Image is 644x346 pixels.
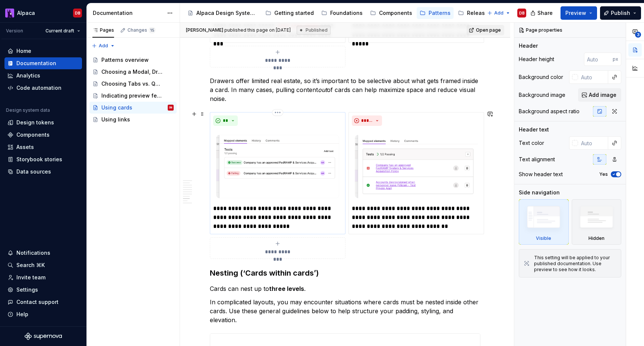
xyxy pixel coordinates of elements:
span: Publish [611,9,630,17]
a: Choosing Tabs vs. Quick views [89,78,177,90]
div: Design tokens [16,119,54,126]
div: Background image [519,91,565,99]
span: 15 [149,27,155,33]
div: Header [519,42,538,50]
div: Components [16,131,50,139]
div: Storybook stories [16,156,62,163]
em: out [318,86,327,93]
a: Invite team [4,272,82,283]
span: Add image [589,91,616,99]
a: Patterns [417,7,454,19]
div: Text alignment [519,156,555,163]
div: Notifications [16,249,50,257]
div: Contact support [16,298,59,306]
span: Add [99,43,108,49]
img: 003f14f4-5683-479b-9942-563e216bc167.png [5,9,14,18]
div: Pages [92,27,114,33]
button: Search ⌘K [4,259,82,271]
a: Design tokens [4,117,82,128]
a: Open page [467,25,504,35]
div: Header height [519,55,554,63]
div: DB [169,104,173,111]
button: Add image [578,88,621,102]
input: Auto [578,70,608,84]
button: Help [4,308,82,320]
a: Using links [89,114,177,126]
span: Add [494,10,503,16]
div: Show header text [519,171,563,178]
a: Data sources [4,166,82,178]
div: Components [379,9,412,17]
a: Code automation [4,82,82,94]
div: DB [75,10,80,16]
div: Choosing Tabs vs. Quick views [101,80,163,88]
a: Storybook stories [4,153,82,165]
div: Alpaca [17,9,35,17]
button: Share [527,6,558,20]
div: DB [519,10,525,16]
div: Background aspect ratio [519,108,580,115]
img: 1261e831-b78a-42da-90ab-3f99c6496ad6.png [213,129,342,201]
div: Search ⌘K [16,261,45,269]
div: Changes [127,27,155,33]
div: Getting started [274,9,314,17]
a: Releases [455,7,494,19]
a: Documentation [4,57,82,69]
div: Patterns overview [101,56,149,64]
p: Cards can nest up to . [210,284,480,293]
div: Invite team [16,274,45,281]
a: Settings [4,284,82,296]
span: Open page [476,27,501,33]
div: Code automation [16,84,61,92]
div: Side navigation [519,189,560,196]
a: Patterns overview [89,54,177,66]
div: Hidden [588,235,604,241]
a: Foundations [318,7,366,19]
a: Alpaca Design System 🦙 [184,7,261,19]
div: Design system data [6,107,50,113]
a: Using cardsDB [89,102,177,114]
div: Hidden [572,199,622,245]
button: Preview [561,6,597,20]
div: Choosing a Modal, Drawer, or Page [101,68,163,76]
div: Using links [101,116,130,123]
div: Visible [519,199,569,245]
div: Background color [519,73,563,81]
div: Settings [16,286,38,293]
div: Version [6,28,23,34]
div: Patterns [429,9,451,17]
div: Documentation [16,60,56,67]
div: Text color [519,139,544,147]
a: Analytics [4,70,82,82]
span: 3 [635,32,641,38]
button: Add [89,41,117,51]
svg: Supernova Logo [25,333,62,340]
span: Current draft [45,28,74,34]
a: Getting started [262,7,317,19]
div: This setting will be applied to your published documentation. Use preview to see how it looks. [534,255,616,273]
div: Documentation [93,9,163,17]
div: Using cards [101,104,132,111]
h3: Nesting (‘Cards within cards’) [210,268,480,278]
a: Indicating preview features [89,90,177,102]
div: Assets [16,143,34,151]
input: Auto [578,136,608,150]
p: px [613,56,618,62]
a: Components [367,7,415,19]
div: Indicating preview features [101,92,163,99]
a: Assets [4,141,82,153]
div: Help [16,311,28,318]
span: Preview [565,9,586,17]
button: Contact support [4,296,82,308]
span: published this page on [DATE] [186,27,291,33]
input: Auto [584,53,613,66]
div: Releases [467,9,491,17]
strong: three levels [269,285,304,292]
div: Foundations [330,9,363,17]
div: Home [16,47,31,55]
p: In complicated layouts, you may encounter situations where cards must be nested inside other card... [210,298,480,324]
div: Published [297,26,331,35]
div: Header text [519,126,549,133]
span: Share [537,9,553,17]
